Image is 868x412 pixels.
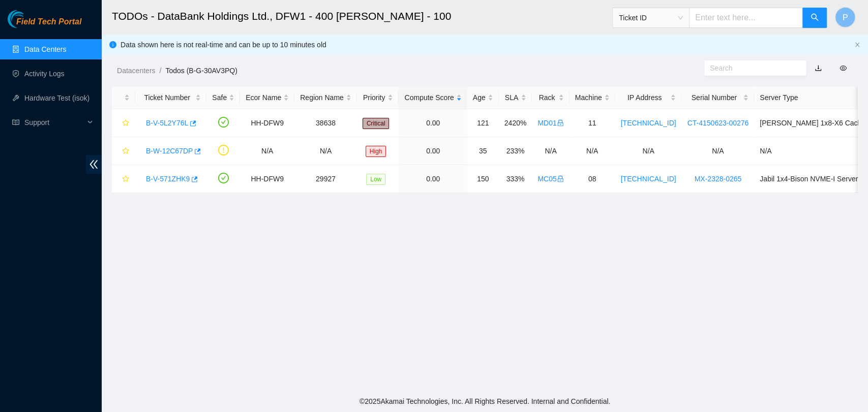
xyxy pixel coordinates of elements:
[687,119,749,127] a: CT-4150623-00276
[467,109,499,137] td: 121
[532,137,569,165] td: N/A
[240,165,294,193] td: HH-DFW9
[294,109,357,137] td: 38638
[117,171,130,187] button: star
[218,145,229,155] span: exclamation-circle
[24,45,66,53] a: Data Centers
[621,175,676,183] a: [TECHNICAL_ID]
[24,94,89,102] a: Hardware Test (isok)
[240,109,294,137] td: HH-DFW9
[689,8,803,28] input: Enter text here...
[399,137,467,165] td: 0.00
[537,119,563,127] a: MD01lock
[218,117,229,128] span: check-circle
[570,137,615,165] td: N/A
[218,173,229,183] span: check-circle
[122,147,129,155] span: star
[294,137,357,165] td: N/A
[146,119,188,127] a: B-V-5L2Y76L
[366,146,386,157] span: High
[117,143,130,159] button: star
[165,67,237,75] a: Todos (B-G-30AV3PQ)
[366,174,385,185] span: Low
[811,13,819,23] span: search
[86,155,102,174] span: double-left
[467,165,499,193] td: 150
[399,165,467,193] td: 0.00
[619,10,683,25] span: Ticket ID
[694,175,741,183] a: MX-2328-0265
[681,137,754,165] td: N/A
[615,137,682,165] td: N/A
[159,67,161,75] span: /
[146,175,190,183] a: B-V-571ZHK9
[802,8,827,28] button: search
[570,165,615,193] td: 08
[24,70,65,78] a: Activity Logs
[710,62,792,74] input: Search
[294,165,357,193] td: 29927
[840,65,847,72] span: eye
[815,64,822,72] a: download
[122,175,129,183] span: star
[570,109,615,137] td: 11
[8,10,51,28] img: Akamai Technologies
[102,391,868,412] footer: © 2025 Akamai Technologies, Inc. All Rights Reserved. Internal and Confidential.
[499,137,532,165] td: 233%
[8,18,81,31] a: Akamai TechnologiesField Tech Portal
[16,17,81,27] span: Field Tech Portal
[117,115,130,131] button: star
[557,119,564,126] span: lock
[240,137,294,165] td: N/A
[537,175,563,183] a: MC05lock
[146,147,193,155] a: B-W-12C67DP
[854,42,860,48] button: close
[467,137,499,165] td: 35
[854,42,860,48] span: close
[835,7,855,27] button: P
[843,11,848,24] span: P
[557,175,564,182] span: lock
[117,67,155,75] a: Datacenters
[807,60,829,76] button: download
[363,118,390,129] span: Critical
[621,119,676,127] a: [TECHNICAL_ID]
[399,109,467,137] td: 0.00
[499,109,532,137] td: 2420%
[12,119,19,126] span: read
[499,165,532,193] td: 333%
[122,119,129,128] span: star
[24,112,84,133] span: Support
